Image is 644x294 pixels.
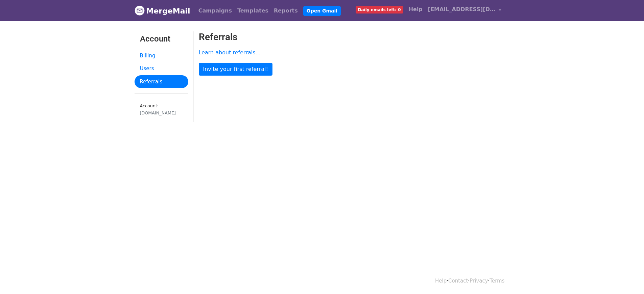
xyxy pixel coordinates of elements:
[199,49,261,56] a: Learn about referrals...
[135,75,188,88] a: Referrals
[470,278,488,284] a: Privacy
[199,31,510,43] h2: Referrals
[353,3,406,16] a: Daily emails left: 0
[196,4,235,18] a: Campaigns
[199,63,272,76] a: Invite your first referral!
[135,62,188,75] a: Users
[135,49,188,62] a: Billing
[271,4,301,18] a: Reports
[425,3,504,19] a: [EMAIL_ADDRESS][DOMAIN_NAME]
[356,6,403,14] span: Daily emails left: 0
[140,110,183,116] div: [DOMAIN_NAME]
[140,34,183,44] h3: Account
[303,6,341,16] a: Open Gmail
[135,5,145,16] img: MergeMail logo
[428,5,496,14] span: [EMAIL_ADDRESS][DOMAIN_NAME]
[490,278,504,284] a: Terms
[448,278,468,284] a: Contact
[235,4,271,18] a: Templates
[135,4,190,18] a: MergeMail
[435,278,447,284] a: Help
[406,3,425,16] a: Help
[140,103,183,116] small: Account:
